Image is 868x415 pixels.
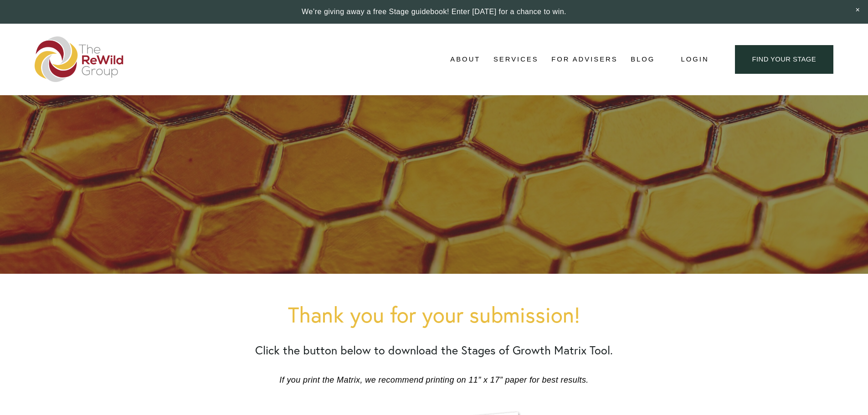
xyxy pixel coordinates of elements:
[681,53,709,66] a: Login
[450,53,480,67] a: folder dropdown
[35,36,124,82] img: The ReWild Group
[493,53,539,67] a: folder dropdown
[279,375,589,384] em: If you print the Matrix, we recommend printing on 11” x 17” paper for best results.
[551,53,617,67] a: For Advisers
[202,343,667,357] h2: Click the button below to download the Stages of Growth Matrix Tool.
[631,53,655,67] a: Blog
[202,302,667,327] h1: Thank you for your submission!
[493,53,539,66] span: Services
[450,53,480,66] span: About
[735,45,833,74] a: find your stage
